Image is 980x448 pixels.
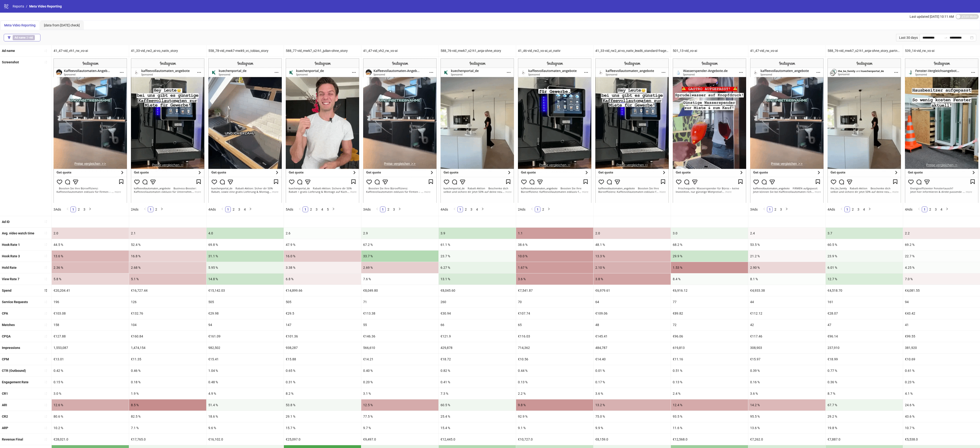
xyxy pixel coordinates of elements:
div: 71 [361,296,438,308]
li: 3 [314,207,319,212]
span: ∋ [13,35,35,40]
div: 29.9 % [671,251,748,262]
span: sort-descending [44,289,47,292]
span: left [763,208,766,210]
button: right [248,207,253,212]
span: right [481,208,484,210]
div: 5.1 % [129,273,206,285]
span: sort-ascending [44,312,47,315]
div: 38.6 % [516,239,593,250]
li: Previous Page [65,207,70,212]
div: 70 [516,296,593,308]
div: €113.38 [361,308,438,319]
b: Spend [2,289,11,292]
button: right [397,207,402,212]
div: 8.4 % [671,273,748,285]
div: 12.7 % [826,273,903,285]
div: 505 [206,296,284,308]
span: right [249,208,252,210]
div: 161 [826,296,903,308]
span: left [376,208,379,210]
div: 69.8 % [206,239,284,250]
li: 4 [242,207,248,212]
div: 5.8 % [52,273,129,285]
span: sort-ascending [44,300,47,304]
div: 1.53 % [671,262,748,273]
span: right [868,208,871,210]
img: Screenshot 120227423168850498 [131,58,204,203]
div: €107.74 [516,308,593,319]
div: 588_76-vid_mwk7_s2-h1_anja-ohne_story_partnership [826,45,903,56]
li: Previous Page [529,207,535,212]
button: left [916,207,922,212]
li: 2 [927,207,933,212]
li: 1 [225,207,231,212]
div: 13.6 % [52,251,129,262]
div: 3.6 % [516,273,593,285]
span: sort-ascending [44,369,47,372]
div: 2.1 [129,228,206,239]
li: 2 [153,207,159,212]
div: €7,541.87 [516,285,593,296]
button: left [452,207,457,212]
span: sort-ascending [44,392,47,395]
div: 47.9 % [284,239,361,250]
a: 2 [463,207,468,212]
span: Last updated [DATE] 10:11 AM [910,15,954,18]
div: 2.36 % [52,262,129,273]
a: 2 [154,207,159,212]
span: sort-ascending [44,254,47,258]
div: 10.0 % [516,251,593,262]
span: right [398,208,401,210]
li: / [26,4,27,9]
div: €30.94 [439,308,516,319]
span: sort-ascending [44,415,47,418]
div: 4.0 [206,228,284,239]
a: 3 [314,207,319,212]
li: 2 [76,207,82,212]
li: 4 [474,207,480,212]
li: 3 [82,207,87,212]
li: 2 [231,207,236,212]
a: 2 [76,207,81,212]
li: 3 [856,207,861,212]
span: left [298,208,301,210]
button: right [867,207,872,212]
li: 3 [469,207,474,212]
li: 1 [767,207,773,212]
div: 3.38 % [284,262,361,273]
span: sort-ascending [44,358,47,361]
a: 2 [773,207,778,212]
div: 2.10 % [593,262,671,273]
span: sort-ascending [44,346,47,349]
b: vid [29,36,33,39]
b: Ad name [2,49,15,53]
div: €16,727.44 [129,285,206,296]
span: sort-ascending [44,49,47,52]
a: 3 [856,207,861,212]
div: 558_78-vid_mwk7-mwk9_vc_tobias_story [206,45,284,56]
div: 126 [129,296,206,308]
b: Ad ID [2,220,10,224]
li: Next Page [546,207,552,212]
div: 2.69 % [361,262,438,273]
a: Reports [12,4,25,9]
span: 4 Ads [441,208,448,211]
a: 2 [386,207,391,212]
li: 4 [939,207,944,212]
div: 23.9 % [826,251,903,262]
div: 196 [52,296,129,308]
a: 3 [933,207,938,212]
div: 23.7 % [439,251,516,262]
img: Screenshot 120228925533840498 [750,58,824,203]
li: Previous Page [839,207,844,212]
span: sort-ascending [44,438,47,441]
a: 1 [922,207,927,212]
span: left [918,208,920,210]
span: filter [7,36,11,39]
span: 2 Ads [131,208,138,211]
a: 1 [380,207,385,212]
li: 2 [773,207,778,212]
a: 2 [231,207,236,212]
div: 6.01 % [826,262,903,273]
